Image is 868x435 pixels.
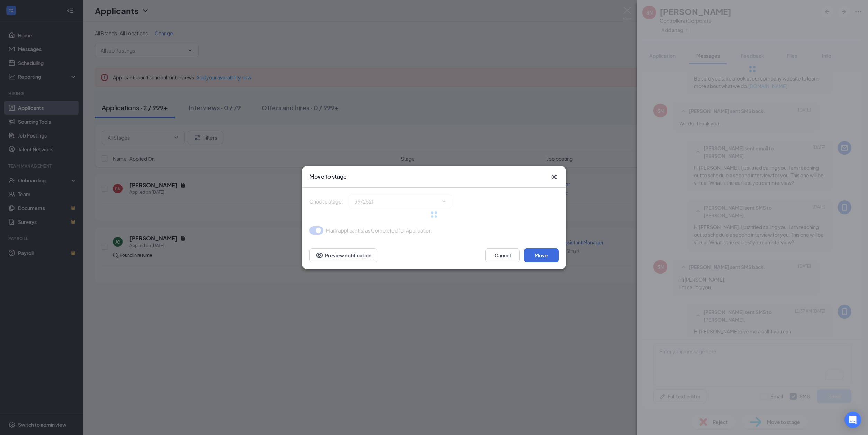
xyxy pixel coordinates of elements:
button: Preview notificationEye [309,248,377,262]
svg: Eye [315,251,324,259]
button: Cancel [485,248,520,262]
div: Open Intercom Messenger [844,412,861,428]
button: Close [550,173,559,181]
button: Move [524,248,559,262]
h3: Move to stage [309,173,347,180]
svg: Cross [550,173,559,181]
